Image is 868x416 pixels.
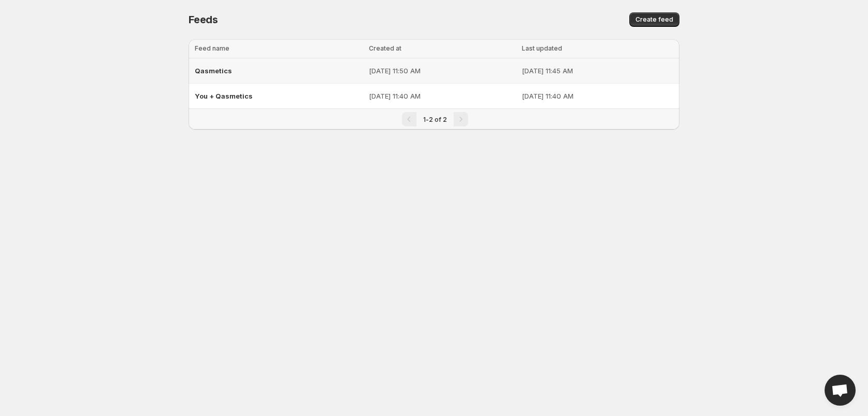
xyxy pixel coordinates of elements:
span: You + Qasmetics [195,92,253,100]
p: [DATE] 11:45 AM [522,66,673,76]
nav: Pagination [189,108,679,130]
div: Open chat [825,375,856,406]
span: 1-2 of 2 [423,116,447,123]
span: Created at [369,44,401,52]
p: [DATE] 11:40 AM [522,91,673,101]
button: Create feed [629,12,679,27]
p: [DATE] 11:50 AM [369,66,516,76]
span: Feed name [195,44,229,52]
span: Last updated [522,44,562,52]
span: Create feed [636,15,673,24]
span: Feeds [189,13,218,26]
p: [DATE] 11:40 AM [369,91,516,101]
span: Qasmetics [195,67,232,75]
